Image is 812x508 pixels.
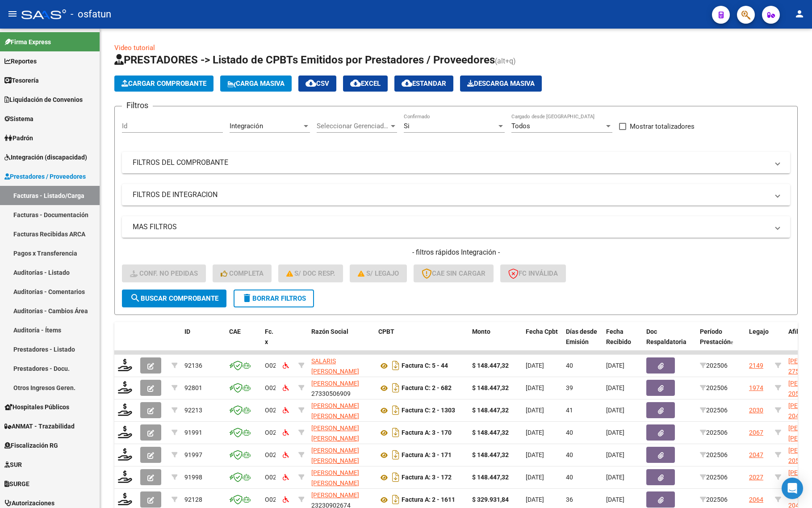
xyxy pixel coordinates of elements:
strong: $ 148.447,32 [472,474,509,481]
button: S/ Doc Resp. [278,264,343,282]
span: 202506 [700,496,728,503]
span: Si [404,122,410,130]
datatable-header-cell: Legajo [745,322,771,361]
mat-panel-title: FILTROS DE INTEGRACION [133,190,769,200]
a: Video tutorial [114,44,155,52]
mat-icon: cloud_download [402,78,412,88]
datatable-header-cell: CAE [226,322,261,361]
span: Integración [230,122,263,130]
span: 40 [566,362,573,369]
i: Descargar documento [390,358,402,373]
datatable-header-cell: Razón Social [308,322,375,361]
span: O02 [265,362,276,369]
span: CAE [229,328,241,335]
strong: Factura C: 2 - 682 [402,385,452,392]
datatable-header-cell: Doc Respaldatoria [643,322,696,361]
button: Estandar [394,76,453,92]
i: Descargar documento [390,425,402,440]
span: O02 [265,496,276,503]
span: Hospitales Públicos [4,402,69,412]
span: [PERSON_NAME] [PERSON_NAME] [311,424,359,442]
strong: $ 148.447,32 [472,384,509,391]
span: - osfatun [71,4,111,24]
span: [PERSON_NAME] [PERSON_NAME] [311,402,359,420]
button: S/ legajo [350,264,407,282]
span: [DATE] [606,451,624,458]
button: Cargar Comprobante [114,76,213,92]
span: O02 [265,429,276,436]
span: Prestadores / Proveedores [4,172,86,181]
mat-icon: person [794,8,805,19]
div: 2030 [749,405,763,416]
span: [DATE] [606,362,624,369]
span: Mostrar totalizadores [630,121,695,132]
span: SURGE [4,479,29,489]
span: PRESTADORES -> Listado de CPBTs Emitidos por Prestadores / Proveedores [114,54,495,66]
mat-expansion-panel-header: FILTROS DEL COMPROBANTE [122,152,790,173]
span: S/ Doc Resp. [286,269,335,277]
button: Completa [213,264,272,282]
mat-expansion-panel-header: MAS FILTROS [122,216,790,238]
span: Estandar [402,80,446,88]
span: Razón Social [311,328,348,335]
span: O02 [265,474,276,481]
span: O02 [265,384,276,391]
span: Padrón [4,133,33,143]
div: 2064 [749,495,763,505]
span: CAE SIN CARGAR [422,269,486,277]
span: 41 [566,407,573,414]
datatable-header-cell: Período Prestación [696,322,745,361]
span: 202506 [700,429,728,436]
mat-icon: delete [242,293,252,303]
button: FC Inválida [500,264,566,282]
span: [PERSON_NAME] [PERSON_NAME] [311,447,359,464]
span: [PERSON_NAME] [PERSON_NAME] [311,469,359,487]
span: [PERSON_NAME] [311,380,359,387]
i: Descargar documento [390,403,402,417]
span: 40 [566,429,573,436]
datatable-header-cell: Días desde Emisión [562,322,603,361]
div: Open Intercom Messenger [782,478,803,499]
span: Seleccionar Gerenciador [317,122,389,130]
button: CAE SIN CARGAR [414,264,494,282]
span: 39 [566,384,573,391]
div: 2149 [749,361,763,371]
span: 202506 [700,384,728,391]
div: 27346049230 [311,468,371,487]
div: 27264454102 [311,401,371,420]
span: [DATE] [526,474,544,481]
div: 2047 [749,450,763,460]
mat-icon: search [130,293,141,303]
span: 202506 [700,362,728,369]
div: 2067 [749,428,763,438]
span: [DATE] [526,451,544,458]
strong: Factura A: 2 - 1611 [402,496,455,504]
span: Doc Respaldatoria [646,328,686,345]
span: [PERSON_NAME] [311,491,359,499]
button: Carga Masiva [220,76,292,92]
span: 91991 [184,429,202,436]
span: 202506 [700,451,728,458]
div: 2027 [749,472,763,483]
button: CSV [298,76,336,92]
span: Carga Masiva [227,80,285,88]
span: [DATE] [606,407,624,414]
span: 92801 [184,384,202,391]
mat-panel-title: MAS FILTROS [133,222,769,232]
span: [DATE] [526,429,544,436]
h4: - filtros rápidos Integración - [122,248,790,257]
mat-icon: cloud_download [350,78,361,88]
span: 91998 [184,474,202,481]
span: Borrar Filtros [242,294,306,302]
span: [DATE] [526,384,544,391]
span: S/ legajo [358,269,399,277]
span: Legajo [749,328,769,335]
span: 40 [566,474,573,481]
strong: $ 329.931,84 [472,496,509,503]
span: [DATE] [526,496,544,503]
datatable-header-cell: Monto [469,322,522,361]
span: Fecha Cpbt [526,328,558,335]
strong: Factura A: 3 - 170 [402,429,452,437]
span: Liquidación de Convenios [4,95,83,105]
div: 1974 [749,383,763,393]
